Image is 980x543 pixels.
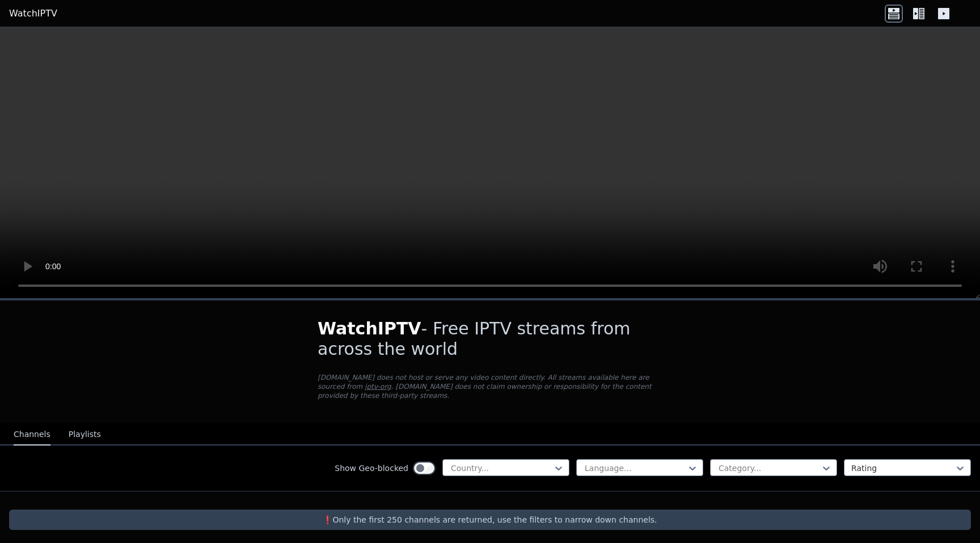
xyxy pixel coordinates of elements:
[318,373,662,400] p: [DOMAIN_NAME] does not host or serve any video content directly. All streams available here are s...
[365,383,391,391] a: iptv-org
[69,424,101,446] button: Playlists
[335,463,408,474] label: Show Geo-blocked
[318,319,421,338] span: WatchIPTV
[318,319,662,359] h1: - Free IPTV streams from across the world
[14,424,50,446] button: Channels
[14,514,966,525] p: ❗️Only the first 250 channels are returned, use the filters to narrow down channels.
[9,7,57,20] a: WatchIPTV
